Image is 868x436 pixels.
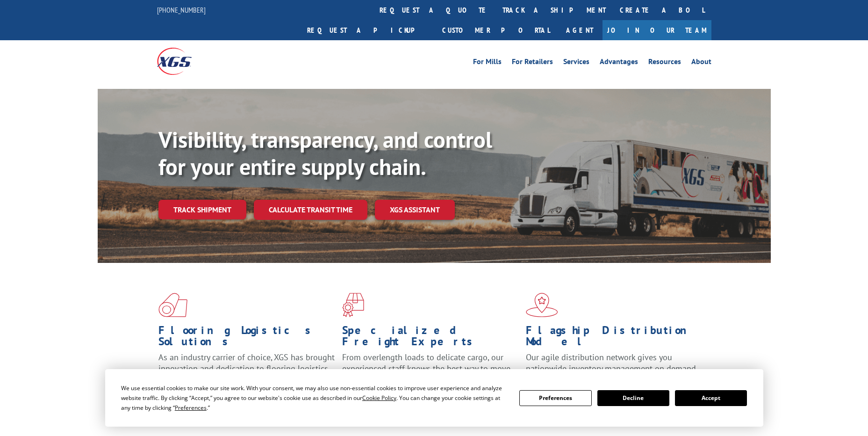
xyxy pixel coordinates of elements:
div: We use essential cookies to make our site work. With your consent, we may also use non-essential ... [121,383,508,413]
a: Advantages [600,58,638,68]
p: From overlength loads to delicate cargo, our experienced staff knows the best way to move your fr... [342,352,519,393]
a: About [691,58,711,68]
button: Preferences [519,390,591,406]
a: Calculate transit time [254,200,367,220]
h1: Flooring Logistics Solutions [158,325,335,352]
img: xgs-icon-flagship-distribution-model-red [526,293,558,317]
img: xgs-icon-total-supply-chain-intelligence-red [158,293,187,317]
button: Accept [675,390,747,406]
a: Track shipment [158,200,246,219]
a: For Retailers [512,58,553,68]
button: Decline [597,390,669,406]
div: Cookie Consent Prompt [105,369,763,427]
a: Resources [648,58,681,68]
span: Our agile distribution network gives you nationwide inventory management on demand. [526,352,698,374]
a: Join Our Team [603,20,711,40]
span: Cookie Policy [362,394,396,402]
a: Customer Portal [435,20,557,40]
span: As an industry carrier of choice, XGS has brought innovation and dedication to flooring logistics... [158,352,335,385]
a: Agent [557,20,603,40]
a: XGS ASSISTANT [375,200,455,220]
b: Visibility, transparency, and control for your entire supply chain. [158,125,492,181]
a: For Mills [473,58,502,68]
a: [PHONE_NUMBER] [157,5,206,15]
h1: Flagship Distribution Model [526,325,703,352]
a: Request a pickup [300,20,435,40]
a: Services [563,58,589,68]
img: xgs-icon-focused-on-flooring-red [342,293,364,317]
h1: Specialized Freight Experts [342,325,519,352]
span: Preferences [175,404,207,412]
